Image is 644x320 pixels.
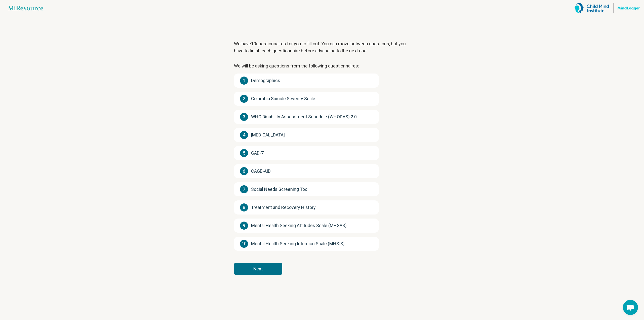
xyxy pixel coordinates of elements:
span: 9 [240,222,248,230]
span: CAGE-AID [251,168,271,175]
span: 2 [240,95,248,103]
span: Demographics [251,77,280,84]
span: 7 [240,185,248,193]
span: GAD-7 [251,150,264,157]
p: We have 10 questionnaires for you to fill out. You can move between questions, but you have to fi... [234,40,410,54]
span: 3 [240,113,248,121]
p: We will be asking questions from the following questionnaires: [234,62,410,69]
span: 10 [240,240,248,248]
span: 1 [240,77,248,85]
span: 6 [240,167,248,175]
span: Mental Health Seeking Attitudes Scale (MHSAS) [251,222,347,229]
span: WHO Disability Assessment Schedule (WHODAS) 2.0 [251,113,357,120]
span: [MEDICAL_DATA] [251,131,285,138]
span: 4 [240,131,248,139]
span: 5 [240,149,248,157]
span: Mental Health Seeking Intention Scale (MHSIS) [251,240,345,247]
span: 8 [240,203,248,211]
span: Social Needs Screening Tool [251,186,308,193]
div: Open chat [623,300,638,315]
button: Next [234,263,282,275]
span: Columbia Suicide Severity Scale [251,95,315,102]
span: Treatment and Recovery History [251,204,316,211]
